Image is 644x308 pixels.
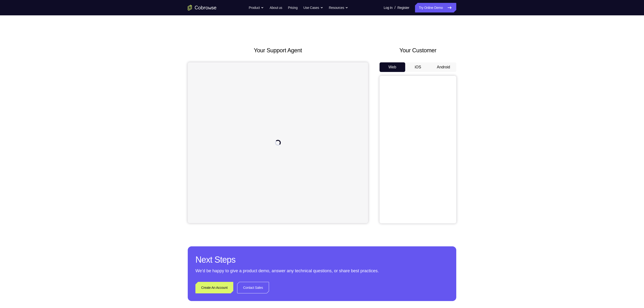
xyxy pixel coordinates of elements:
a: Log In [384,3,392,12]
h2: Next Steps [195,254,449,266]
button: Use Cases [303,3,323,12]
p: We’d be happy to give a product demo, answer any technical questions, or share best practices. [195,267,449,274]
a: Try Online Demo [415,3,456,12]
a: Register [398,3,409,12]
a: Create An Account [195,282,233,293]
a: About us [269,3,282,12]
button: Web [380,62,405,72]
a: Go to the home page [188,5,217,11]
button: Product [249,3,264,12]
a: Contact Sales [237,282,269,293]
button: Android [431,62,456,72]
span: / [394,5,395,11]
iframe: Agent [188,62,368,223]
h2: Your Customer [380,46,456,55]
button: iOS [405,62,431,72]
button: Resources [329,3,348,12]
a: Pricing [288,3,298,12]
h2: Your Support Agent [188,46,368,55]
